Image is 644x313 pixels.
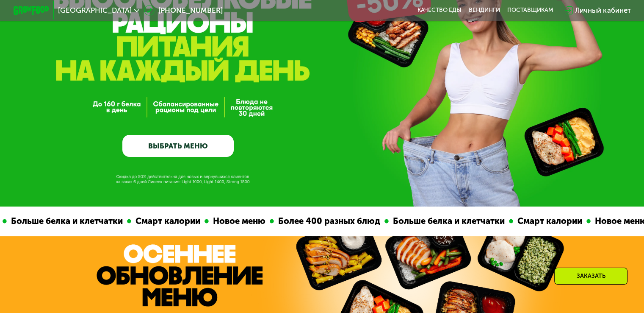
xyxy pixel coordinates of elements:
[513,215,586,228] div: Смарт калории
[469,7,500,14] a: Вендинги
[575,5,630,16] div: Личный кабинет
[554,268,627,285] div: Заказать
[131,215,204,228] div: Смарт калории
[274,215,384,228] div: Более 400 разных блюд
[208,215,269,228] div: Новое меню
[507,7,553,14] div: поставщикам
[58,7,132,14] span: [GEOGRAPHIC_DATA]
[122,135,234,157] a: ВЫБРАТЬ МЕНЮ
[144,5,223,16] a: [PHONE_NUMBER]
[388,215,509,228] div: Больше белка и клетчатки
[417,7,462,14] a: Качество еды
[6,215,127,228] div: Больше белка и клетчатки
